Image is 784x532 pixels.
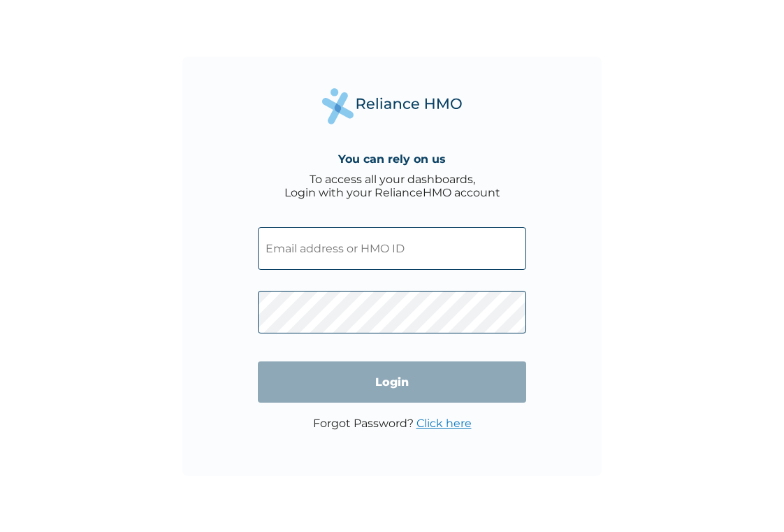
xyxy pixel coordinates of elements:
[313,417,472,430] p: Forgot Password?
[258,227,526,270] input: Email address or HMO ID
[258,361,526,403] input: Login
[416,417,472,430] a: Click here
[284,173,500,199] div: To access all your dashboards, Login with your RelianceHMO account
[338,152,446,166] h4: You can rely on us
[322,88,462,124] img: Reliance Health's Logo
